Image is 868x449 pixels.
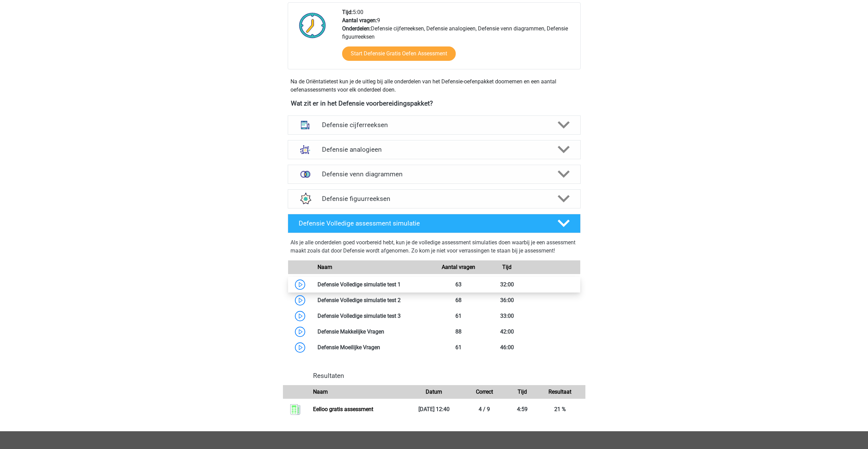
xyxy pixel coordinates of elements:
[342,46,456,61] a: Start Defensie Gratis Oefen Assessment
[299,219,546,227] h4: Defensie Volledige assessment simulatie
[337,8,580,69] div: 5:00 9 Defensie cijferreeksen, Defensie analogieen, Defensie venn diagrammen, Defensie figuurreeksen
[288,78,581,94] div: Na de Oriëntatietest kun je de uitleg bij alle onderdelen van het Defensie-oefenpakket doornemen ...
[342,9,353,15] b: Tijd:
[312,296,434,304] div: Defensie Volledige simulatie test 2
[434,263,482,271] div: Aantal vragen
[285,214,583,233] a: Defensie Volledige assessment simulatie
[308,388,409,396] div: Naam
[296,165,314,183] img: venn diagrammen
[285,115,583,135] a: cijferreeksen Defensie cijferreeksen
[313,406,373,412] a: Eelloo gratis assessment
[312,281,434,289] div: Defensie Volledige simulatie test 1
[290,239,578,258] div: Als je alle onderdelen goed voorbereid hebt, kun je de volledige assessment simulaties doen waarb...
[535,388,585,396] div: Resultaat
[322,195,546,203] h4: Defensie figuurreeksen
[296,190,314,208] img: figuurreeksen
[313,372,580,380] h4: Resultaten
[312,328,434,336] div: Defensie Makkelijke Vragen
[285,140,583,159] a: analogieen Defensie analogieen
[409,388,459,396] div: Datum
[291,99,578,107] h4: Wat zit er in het Defensie voorbereidingspakket?
[312,343,434,352] div: Defensie Moeilijke Vragen
[322,121,546,129] h4: Defensie cijferreeksen
[483,263,531,271] div: Tijd
[312,312,434,320] div: Defensie Volledige simulatie test 3
[322,170,546,178] h4: Defensie venn diagrammen
[312,263,434,271] div: Naam
[296,116,314,134] img: cijferreeksen
[295,8,330,42] img: Klok
[285,189,583,208] a: figuurreeksen Defensie figuurreeksen
[509,388,535,396] div: Tijd
[285,165,583,184] a: venn diagrammen Defensie venn diagrammen
[322,146,546,153] h4: Defensie analogieen
[342,25,371,32] b: Onderdelen:
[459,388,509,396] div: Correct
[342,17,377,24] b: Aantal vragen:
[296,141,314,159] img: analogieen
